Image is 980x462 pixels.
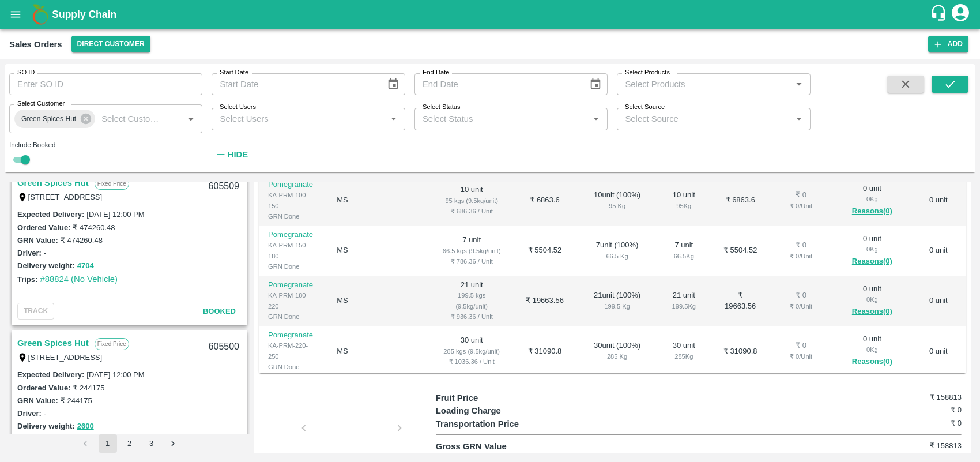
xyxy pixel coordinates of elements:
span: Booked [203,307,236,315]
button: Open [386,111,401,126]
label: Ordered Value: [17,384,70,392]
div: 10 unit [665,190,703,211]
span: Green Spices Hut [14,113,83,125]
p: Fixed Price [95,178,129,190]
td: 0 unit [911,326,966,377]
button: Open [791,77,806,92]
button: Go to page 2 [120,434,139,453]
p: Pomegranate [268,230,318,241]
label: Select Users [220,103,256,112]
input: Select Products [620,77,787,92]
div: GRN Done [268,362,318,372]
div: 7 unit ( 100 %) [588,240,646,261]
button: Open [589,111,604,126]
button: Reasons(0) [843,305,902,318]
label: [STREET_ADDRESS] [28,193,103,201]
label: Select Status [423,103,461,112]
div: 0 unit [843,334,902,369]
nav: pagination navigation [75,434,184,453]
div: KA-PRM-150-180 [268,240,318,261]
div: ₹ 0 / Unit [778,351,824,362]
p: Pomegranate [268,280,318,291]
label: GRN Value: [17,236,58,245]
label: [DATE] 12:00 PM [86,210,144,219]
label: Trips: [17,275,37,284]
div: 66.5 Kg [588,251,646,261]
div: ₹ 936.36 / Unit [442,311,502,322]
label: Select Customer [17,99,65,108]
input: Select Source [620,111,787,126]
label: GRN Value: [17,396,58,405]
input: Select Status [418,111,585,126]
div: ₹ 686.36 / Unit [442,206,502,216]
div: ₹ 0 / Unit [778,251,824,261]
button: Add [928,36,968,52]
div: 30 unit [665,340,703,362]
button: 4704 [77,260,94,273]
button: Open [791,111,806,126]
div: 95 kgs (9.5kg/unit) [442,196,502,206]
div: 0 unit [843,183,902,218]
td: ₹ 19663.56 [712,276,768,326]
div: 605509 [202,173,246,200]
input: Enter SO ID [9,73,202,95]
td: 21 unit [432,276,511,326]
p: Fixed Price [95,338,129,350]
td: ₹ 5504.52 [511,226,579,276]
div: KA-PRM-180-220 [268,290,318,311]
label: Start Date [220,68,248,77]
button: Go to next page [164,434,183,453]
label: [STREET_ADDRESS] [28,353,103,362]
img: logo [29,3,52,26]
div: 605500 [202,333,246,360]
input: Select Users [215,111,382,126]
button: Hide [212,145,251,164]
label: Expected Delivery : [17,370,84,379]
label: ₹ 474260.48 [73,223,115,232]
div: 66.5 Kg [665,251,703,261]
label: Ordered Value: [17,223,70,232]
div: 0 unit [843,284,902,318]
label: SO ID [17,68,35,77]
p: Transportation Price [436,418,567,430]
input: Start Date [212,73,377,95]
div: 7 unit [665,240,703,261]
button: Reasons(0) [843,205,902,218]
div: 0 Kg [843,344,902,355]
h6: ₹ 0 [874,418,962,429]
td: MS [327,176,432,226]
p: Pomegranate [268,179,318,190]
h6: ₹ 0 [874,404,962,416]
div: 0 Kg [843,194,902,204]
div: 0 unit [843,234,902,268]
input: Select Customer [97,111,165,126]
strong: Hide [228,150,248,159]
b: Supply Chain [52,9,116,20]
label: ₹ 244175 [61,396,92,405]
div: account of current user [950,2,971,27]
label: Driver: [17,249,42,257]
td: 0 unit [911,176,966,226]
div: ₹ 0 / Unit [778,201,824,211]
button: open drawer [2,1,29,28]
div: ₹ 0 [778,190,824,201]
div: KA-PRM-100-150 [268,190,318,211]
div: 95 Kg [665,201,703,211]
button: Go to page 3 [142,434,161,453]
div: ₹ 0 [778,340,824,351]
p: Loading Charge [436,404,567,417]
a: Supply Chain [52,6,930,22]
td: 7 unit [432,226,511,276]
button: Choose date [382,73,404,95]
div: ₹ 0 / Unit [778,301,824,311]
div: customer-support [930,4,950,25]
div: KA-PRM-220-250 [268,340,318,362]
label: [DATE] 12:00 PM [86,370,144,379]
div: 285 Kg [588,351,646,362]
button: Reasons(0) [843,255,902,268]
label: Driver: [17,409,42,418]
input: End Date [414,73,580,95]
td: 0 unit [911,226,966,276]
div: ₹ 0 [778,290,824,301]
button: Choose date [585,73,606,95]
